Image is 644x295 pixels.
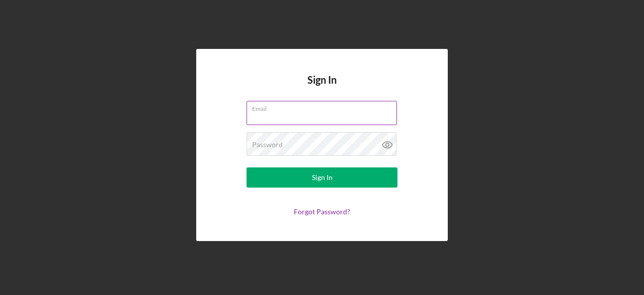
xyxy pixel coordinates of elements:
[312,167,333,188] div: Sign In
[252,101,397,112] label: Email
[307,74,337,101] h4: Sign In
[294,207,350,216] a: Forgot Password?
[252,141,283,149] label: Password
[247,167,397,188] button: Sign In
